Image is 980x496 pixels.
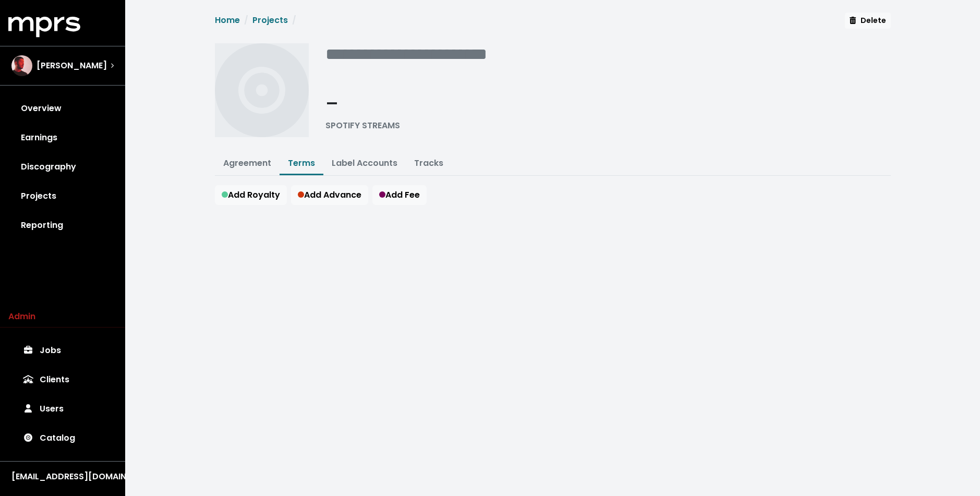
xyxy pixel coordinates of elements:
[8,123,117,152] a: Earnings
[8,470,117,483] button: [EMAIL_ADDRESS][DOMAIN_NAME]
[11,470,114,483] div: [EMAIL_ADDRESS][DOMAIN_NAME]
[379,189,420,201] span: Add Fee
[325,89,400,119] div: -
[291,185,368,205] button: Add Advance
[215,14,240,26] a: Home
[8,20,80,32] a: mprs logo
[222,189,280,201] span: Add Royalty
[37,59,107,72] span: [PERSON_NAME]
[288,157,315,169] a: Terms
[332,157,397,169] a: Label Accounts
[11,55,32,76] img: The selected account / producer
[215,185,287,205] button: Add Royalty
[215,43,309,137] img: Album cover for this project
[8,211,117,240] a: Reporting
[8,182,117,211] a: Projects
[8,94,117,123] a: Overview
[223,157,271,169] a: Agreement
[414,157,443,169] a: Tracks
[215,14,300,35] nav: breadcrumb
[8,394,117,424] a: Users
[325,46,487,63] span: Edit value
[8,365,117,394] a: Clients
[845,13,890,29] button: Delete
[325,119,400,132] div: SPOTIFY STREAMS
[8,336,117,365] a: Jobs
[298,189,361,201] span: Add Advance
[850,15,886,26] span: Delete
[8,152,117,182] a: Discography
[252,14,288,26] a: Projects
[8,424,117,453] a: Catalog
[372,185,427,205] button: Add Fee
